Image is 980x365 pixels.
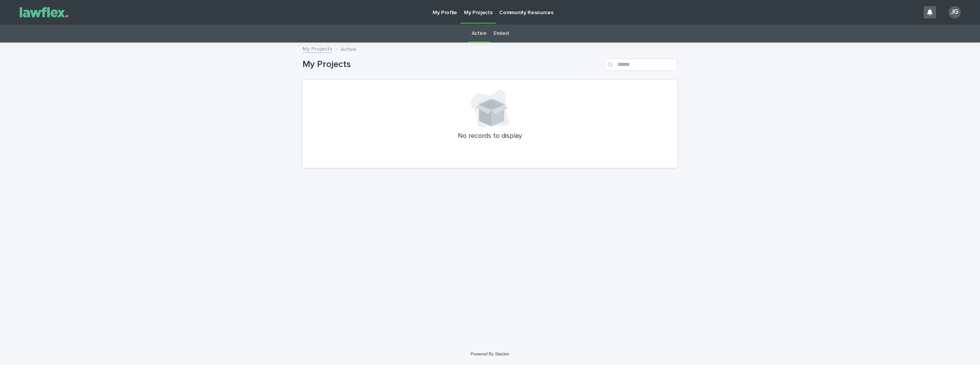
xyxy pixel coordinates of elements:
[302,59,602,70] h1: My Projects
[15,5,73,20] img: Gnvw4qrBSHOAfo8VMhG6
[312,132,668,141] p: No records to display
[493,25,508,43] a: Ended
[302,44,332,53] a: My Projects
[605,59,678,71] input: Search
[949,6,961,18] div: JG
[472,25,487,43] a: Active
[341,44,356,53] p: Active
[470,352,509,356] a: Powered By Stacker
